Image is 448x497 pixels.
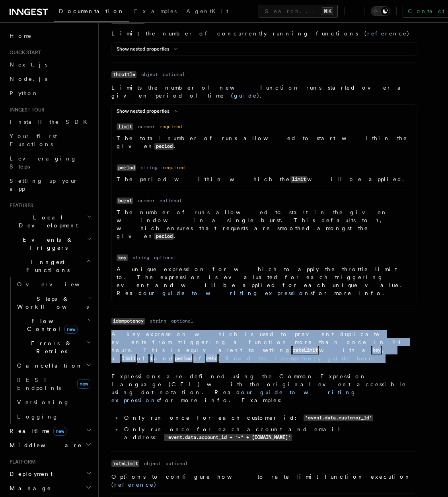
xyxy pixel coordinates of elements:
[132,254,149,261] dd: string
[6,459,36,465] span: Platform
[6,438,93,452] button: Middleware
[111,71,136,78] code: throttle
[117,208,412,241] p: The number of runs allowed to start in the given window in a single burst. This defaults to 1, wh...
[111,29,417,37] p: Limit the number of concurrently running functions ( )
[17,281,99,288] span: Overview
[171,318,193,324] dd: optional
[17,399,70,405] span: Versioning
[154,254,176,261] dd: optional
[111,84,417,100] p: Limits the number of new function runs started over a given period of time ( ).
[6,86,93,100] a: Python
[14,317,88,333] span: Flow Control
[6,210,93,233] button: Local Development
[117,254,128,261] code: key
[10,90,39,96] span: Python
[225,355,373,362] a: Read the idempotency guide here
[53,427,66,436] span: new
[111,460,139,467] code: rateLimit
[205,355,219,362] code: 24hr
[117,46,181,52] button: Show nested properties
[111,473,417,489] p: Options to configure how to rate limit function execution ( )
[166,460,188,467] dd: optional
[120,355,137,362] code: limit
[10,119,92,125] span: Install the SDK
[14,362,83,370] span: Cancellation
[160,198,182,204] dd: optional
[14,295,89,311] span: Steps & Workflows
[138,123,155,130] dd: number
[54,2,129,22] a: Documentation
[138,198,155,204] dd: number
[14,314,93,336] button: Flow Controlnew
[14,395,93,409] a: Versioning
[14,292,93,314] button: Steps & Workflows
[6,424,93,438] button: Realtimenew
[6,236,87,252] span: Events & Triggers
[6,441,82,449] span: Middleware
[10,155,77,170] span: Leveraging Steps
[122,414,417,422] li: Only run once for each customer id:
[14,409,93,424] a: Logging
[111,372,417,404] p: Expressions are defined using the Common Expression Language (CEL) with the original event access...
[6,470,53,478] span: Deployment
[117,134,412,151] p: The total number of runs allowed to start within the given .
[10,133,57,147] span: Your first Functions
[144,460,161,467] dd: object
[6,107,45,113] span: Inngest tour
[6,174,93,196] a: Setting up your app
[6,29,93,43] a: Home
[6,277,93,424] div: Inngest Functions
[6,49,41,56] span: Quick start
[148,355,154,362] code: 1
[6,129,93,151] a: Your first Functions
[141,164,158,171] dd: string
[17,377,61,391] span: REST Endpoints
[150,318,166,324] dd: string
[6,72,93,86] a: Node.js
[141,71,158,78] dd: object
[6,57,93,72] a: Next.js
[129,2,181,22] a: Examples
[371,347,382,354] code: key
[14,373,93,395] a: REST Endpointsnew
[117,265,412,297] p: A unique expression for which to apply the throttle limit to. The expression is evaluated for eac...
[14,336,93,358] button: Errors & Retries
[10,32,32,40] span: Home
[111,330,417,363] p: A key expression which is used to prevent duplicate events from triggering a function more than o...
[259,5,338,18] button: Search...⌘K
[6,467,93,481] button: Deployment
[59,8,125,14] span: Documentation
[14,339,86,355] span: Errors & Retries
[6,255,93,277] button: Inngest Functions
[6,233,93,255] button: Events & Triggers
[304,415,373,421] code: 'event.data.customer_id'
[186,8,228,14] span: AgentKit
[322,7,333,15] kbd: ⌘K
[6,258,86,274] span: Inngest Functions
[6,115,93,129] a: Install the SDK
[371,6,390,16] button: Toggle dark mode
[77,379,90,389] span: new
[162,164,185,171] dd: required
[117,198,133,204] code: burst
[10,61,47,68] span: Next.js
[17,413,58,420] span: Logging
[114,481,154,488] a: reference
[111,389,356,403] a: our guide to writing expressions
[6,427,66,435] span: Realtime
[291,347,319,354] code: rateLimit
[6,484,51,492] span: Manage
[160,123,182,130] dd: required
[14,358,93,373] button: Cancellation
[122,425,417,442] li: Only run once for each account and email address:
[181,2,233,22] a: AgentKit
[117,164,136,171] code: period
[117,123,133,130] code: limit
[117,175,412,184] p: The period within which the will be applied.
[234,92,257,99] a: guide
[117,108,181,114] button: Show nested properties
[6,202,33,209] span: Features
[6,151,93,174] a: Leveraging Steps
[164,434,292,441] code: 'event.data.account_id + "-" + [DOMAIN_NAME]'
[10,178,78,192] span: Setting up your app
